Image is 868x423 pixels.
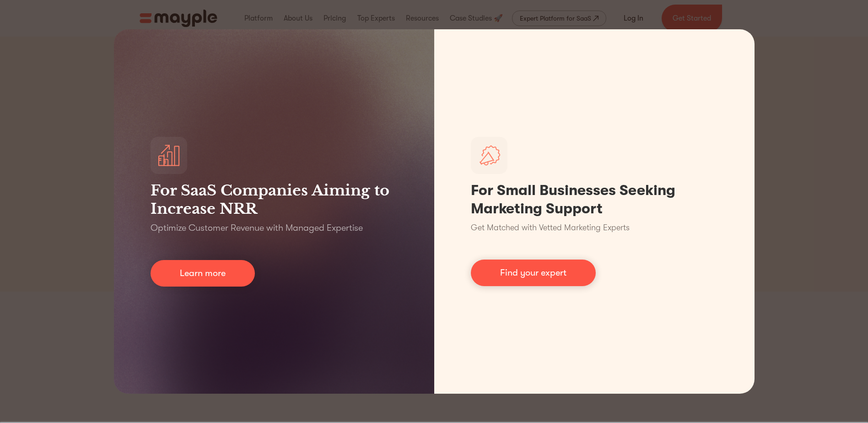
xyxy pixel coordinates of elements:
a: Learn more [151,260,255,287]
h3: For SaaS Companies Aiming to Increase NRR [151,181,398,218]
p: Optimize Customer Revenue with Managed Expertise [151,222,363,234]
a: Find your expert [471,260,596,286]
h1: For Small Businesses Seeking Marketing Support [471,181,718,218]
p: Get Matched with Vetted Marketing Experts [471,222,630,234]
